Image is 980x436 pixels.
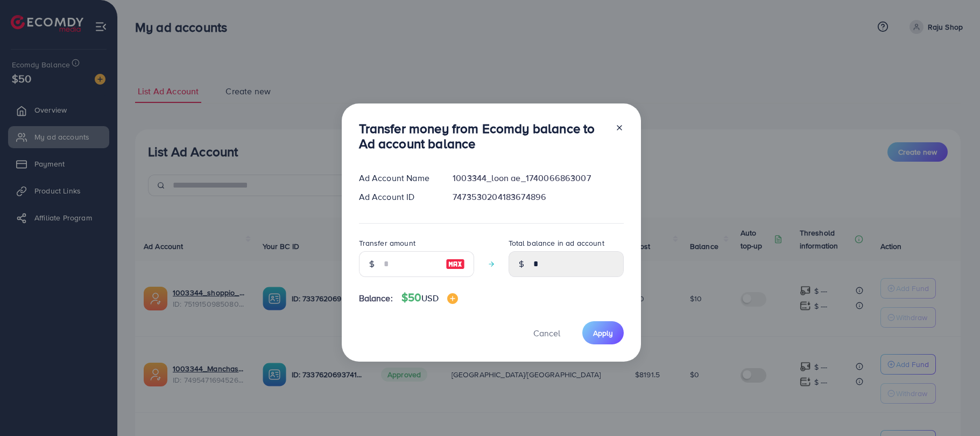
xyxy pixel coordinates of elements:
[447,293,458,304] img: image
[446,258,465,271] img: image
[401,291,458,304] h4: $50
[359,121,607,152] h3: Transfer money from Ecomdy balance to Ad account balance
[359,292,393,304] span: Balance:
[520,321,574,344] button: Cancel
[350,172,445,184] div: Ad Account Name
[421,292,438,304] span: USD
[444,172,632,184] div: 1003344_loon ae_1740066863007
[509,238,604,248] label: Total balance in ad account
[593,328,613,338] span: Apply
[444,191,632,203] div: 7473530204183674896
[359,238,415,248] label: Transfer amount
[350,191,445,203] div: Ad Account ID
[582,321,624,344] button: Apply
[533,327,560,339] span: Cancel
